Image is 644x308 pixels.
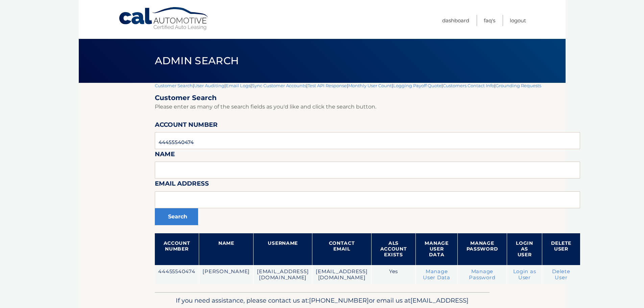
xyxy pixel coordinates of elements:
a: Test API Response [308,83,347,88]
a: Customers Contact Info [443,83,494,88]
td: [EMAIL_ADDRESS][DOMAIN_NAME] [254,265,312,284]
th: Name [199,233,254,265]
a: Email Logs [226,83,251,88]
span: [PHONE_NUMBER] [309,297,369,304]
th: ALS Account Exists [371,233,416,265]
a: User Auditing [194,83,224,88]
td: 44455540474 [155,265,199,284]
a: Monthly User Count [348,83,392,88]
td: Yes [371,265,416,284]
a: Manage User Data [423,268,450,281]
div: | | | | | | | | [155,83,580,292]
th: Contact Email [312,233,371,265]
td: [PERSON_NAME] [199,265,254,284]
th: Account Number [155,233,199,265]
a: Delete User [552,268,570,281]
a: Dashboard [442,15,469,26]
label: Name [155,149,175,162]
label: Account Number [155,120,218,132]
th: Manage User Data [416,233,457,265]
button: Search [155,208,198,225]
a: Sync Customer Accounts [252,83,306,88]
p: Please enter as many of the search fields as you'd like and click the search button. [155,102,580,112]
a: Login as User [513,268,536,281]
a: FAQ's [484,15,495,26]
a: Cal Automotive [118,7,210,31]
td: [EMAIL_ADDRESS][DOMAIN_NAME] [312,265,371,284]
h2: Customer Search [155,94,580,102]
th: Manage Password [457,233,507,265]
a: Grounding Requests [496,83,541,88]
th: Delete User [542,233,580,265]
th: Login as User [507,233,542,265]
a: Logging Payoff Quote [393,83,442,88]
span: Admin Search [155,54,239,67]
a: Customer Search [155,83,193,88]
a: Manage Password [469,268,495,281]
th: Username [254,233,312,265]
a: Logout [510,15,526,26]
label: Email Address [155,179,209,191]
